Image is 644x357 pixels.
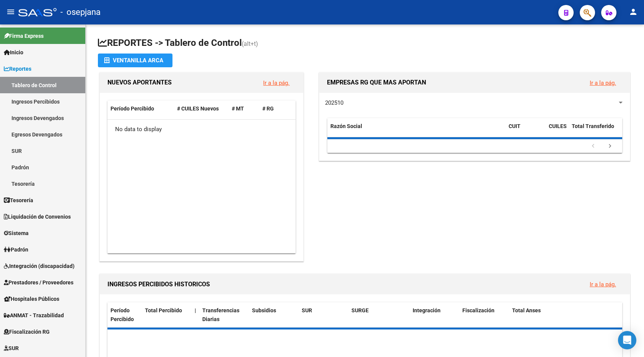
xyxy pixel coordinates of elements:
[174,101,229,117] datatable-header-cell: # CUILES Nuevos
[107,281,210,288] span: INGRESOS PERCIBIDOS HISTORICOS
[4,48,23,57] span: Inicio
[325,99,343,106] span: 202510
[302,307,312,313] span: SUR
[4,262,75,270] span: Integración (discapacidad)
[459,302,509,328] datatable-header-cell: Fiscalización
[4,213,71,221] span: Liquidación de Convenios
[177,105,219,112] span: # CUILES Nuevos
[327,79,426,86] span: EMPRESAS RG QUE MAS APORTAN
[263,80,289,86] a: Ir a la pág.
[229,101,259,117] datatable-header-cell: # MT
[327,118,506,143] datatable-header-cell: Razón Social
[249,302,299,328] datatable-header-cell: Subsidios
[512,307,541,313] span: Total Anses
[107,79,172,86] span: NUEVOS APORTANTES
[348,302,410,328] datatable-header-cell: SURGE
[410,302,459,328] datatable-header-cell: Integración
[572,123,614,129] span: Total Transferido
[145,307,182,313] span: Total Percibido
[4,65,31,73] span: Reportes
[299,302,348,328] datatable-header-cell: SUR
[4,32,44,40] span: Firma Express
[4,229,29,237] span: Sistema
[107,302,142,328] datatable-header-cell: Período Percibido
[4,328,50,336] span: Fiscalización RG
[509,302,616,328] datatable-header-cell: Total Anses
[107,101,174,117] datatable-header-cell: Período Percibido
[506,118,546,143] datatable-header-cell: CUIT
[549,123,567,129] span: CUILES
[232,105,244,112] span: # MT
[107,120,296,139] div: No data to display
[629,7,638,16] mat-icon: person
[4,278,73,287] span: Prestadores / Proveedores
[4,311,64,320] span: ANMAT - Trazabilidad
[242,40,258,47] span: (alt+t)
[6,7,15,16] mat-icon: menu
[252,307,276,313] span: Subsidios
[199,302,249,328] datatable-header-cell: Transferencias Diarias
[98,54,172,67] button: Ventanilla ARCA
[509,123,520,129] span: CUIT
[586,142,600,151] a: go to previous page
[546,118,569,143] datatable-header-cell: CUILES
[618,331,636,349] div: Open Intercom Messenger
[142,302,192,328] datatable-header-cell: Total Percibido
[195,307,196,313] span: |
[98,37,632,50] h1: REPORTES -> Tablero de Control
[111,105,154,112] span: Período Percibido
[569,118,622,143] datatable-header-cell: Total Transferido
[192,302,199,328] datatable-header-cell: |
[4,196,33,204] span: Tesorería
[104,54,166,67] div: Ventanilla ARCA
[462,307,494,313] span: Fiscalización
[257,76,296,90] button: Ir a la pág.
[351,307,369,313] span: SURGE
[590,281,616,288] a: Ir a la pág.
[60,4,101,21] span: - osepjana
[584,76,622,90] button: Ir a la pág.
[262,105,274,112] span: # RG
[590,80,616,86] a: Ir a la pág.
[4,344,19,352] span: SUR
[584,277,622,291] button: Ir a la pág.
[202,307,239,322] span: Transferencias Diarias
[413,307,441,313] span: Integración
[4,245,28,254] span: Padrón
[330,123,362,129] span: Razón Social
[111,307,134,322] span: Período Percibido
[259,101,290,117] datatable-header-cell: # RG
[603,142,617,151] a: go to next page
[4,295,59,303] span: Hospitales Públicos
